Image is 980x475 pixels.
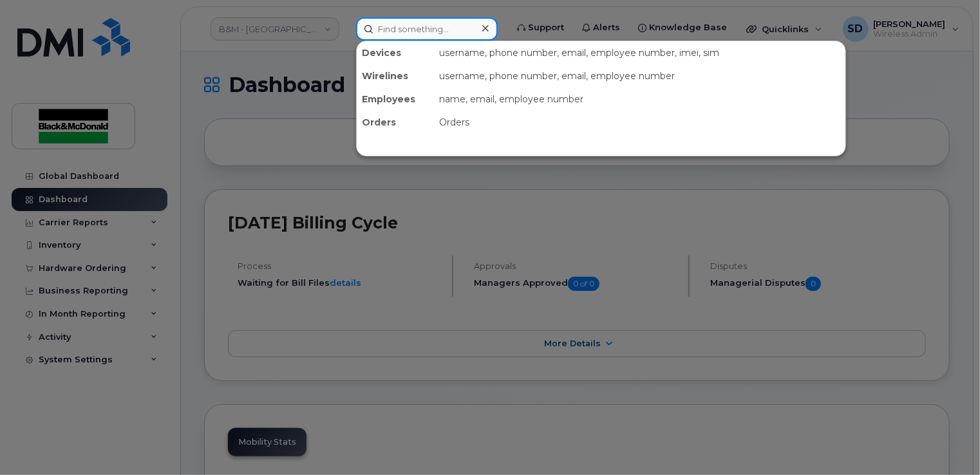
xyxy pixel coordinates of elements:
[357,111,434,134] div: Orders
[357,41,434,64] div: Devices
[434,111,845,134] div: Orders
[434,41,845,64] div: username, phone number, email, employee number, imei, sim
[357,88,434,111] div: Employees
[434,88,845,111] div: name, email, employee number
[357,64,434,88] div: Wirelines
[434,64,845,88] div: username, phone number, email, employee number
